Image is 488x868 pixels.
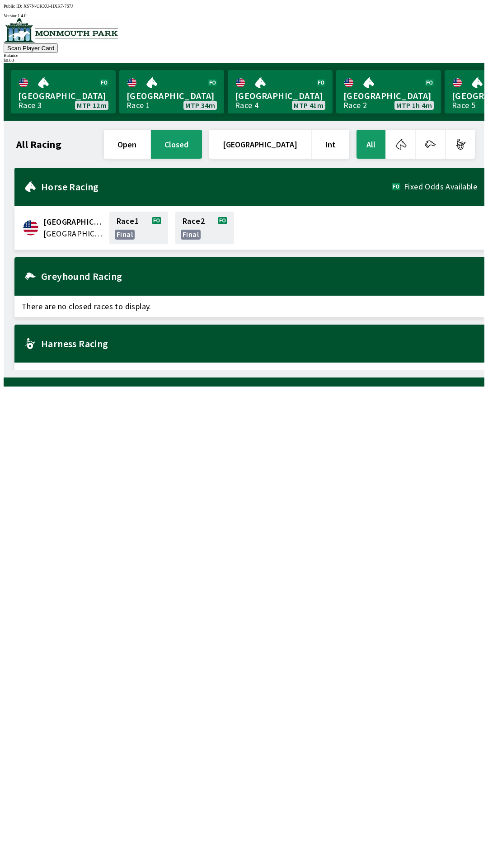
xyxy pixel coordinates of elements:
[343,102,367,109] div: Race 2
[452,102,475,109] div: Race 5
[11,70,116,113] a: [GEOGRAPHIC_DATA]Race 3MTP 12m
[235,90,325,102] span: [GEOGRAPHIC_DATA]
[175,212,234,244] a: Race2final
[41,340,477,347] h2: Harness Racing
[357,130,385,159] button: All
[228,70,333,113] a: [GEOGRAPHIC_DATA]Race 4MTP 41m
[396,102,432,109] span: MTP 1h 4m
[235,102,258,109] div: Race 4
[183,231,199,238] span: final
[404,183,477,190] span: Fixed Odds Available
[43,216,104,228] span: Monmouth Park
[119,70,224,113] a: [GEOGRAPHIC_DATA]Race 1MTP 34m
[4,58,484,63] div: $ 0.00
[23,4,73,9] span: XS7N-UKXU-HXK7-767J
[183,217,205,225] span: Race 2
[312,130,349,159] button: Int
[41,183,392,190] h2: Horse Racing
[151,130,202,159] button: closed
[343,90,434,102] span: [GEOGRAPHIC_DATA]
[117,217,139,225] span: Race 1
[4,43,58,53] button: Scan Player Card
[14,296,484,317] span: There are no closed races to display.
[104,130,150,159] button: open
[336,70,441,113] a: [GEOGRAPHIC_DATA]Race 2MTP 1h 4m
[43,228,104,240] span: United States
[127,90,217,102] span: [GEOGRAPHIC_DATA]
[18,102,42,109] div: Race 3
[77,102,107,109] span: MTP 12m
[4,13,484,18] div: Version 1.4.0
[18,90,108,102] span: [GEOGRAPHIC_DATA]
[16,141,61,148] h1: All Racing
[185,102,215,109] span: MTP 34m
[127,102,150,109] div: Race 1
[117,231,133,238] span: final
[4,18,118,42] img: venue logo
[4,53,484,58] div: Balance
[4,4,484,9] div: Public ID:
[14,363,484,384] span: There are no closed races to display.
[294,102,324,109] span: MTP 41m
[109,212,168,244] a: Race1final
[41,273,477,280] h2: Greyhound Racing
[209,130,311,159] button: [GEOGRAPHIC_DATA]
